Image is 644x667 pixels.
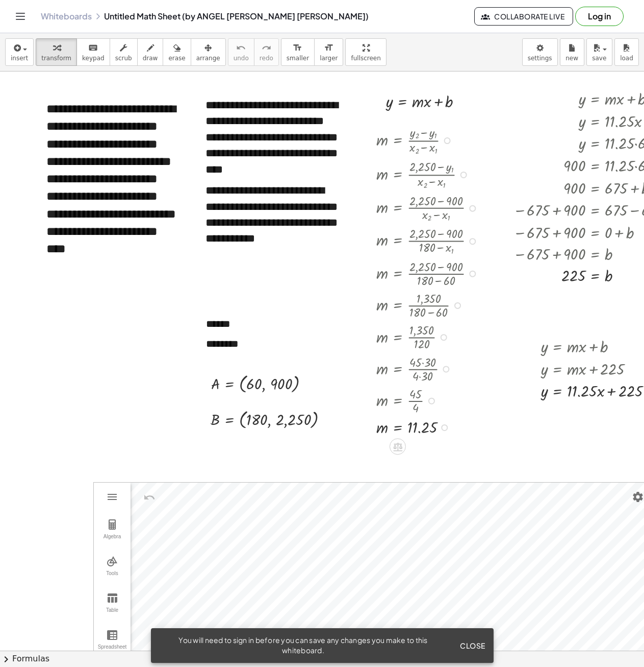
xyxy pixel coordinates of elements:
[262,42,271,54] i: redo
[324,42,333,54] i: format_size
[76,38,110,66] button: keyboardkeypad
[106,491,118,503] img: Main Menu
[345,38,386,66] button: fullscreen
[314,38,343,66] button: format_sizelarger
[168,55,185,62] span: erase
[96,644,128,658] div: Spreadsheet
[592,55,606,62] span: save
[159,635,448,656] div: You will need to sign in before you can save any changes you make to this whiteboard.
[522,38,558,66] button: settings
[614,38,639,66] button: load
[41,11,92,21] a: Whiteboards
[390,438,406,455] div: Apply the same math to both sides of the equation
[320,55,338,62] span: larger
[96,534,128,548] div: Algebra
[140,488,159,507] button: Undo
[254,38,279,66] button: redoredo
[191,38,226,66] button: arrange
[143,55,158,62] span: draw
[620,55,633,62] span: load
[11,55,28,62] span: insert
[196,55,220,62] span: arrange
[12,8,29,25] button: Toggle navigation
[586,38,612,66] button: save
[5,38,34,66] button: insert
[293,42,302,54] i: format_size
[351,55,380,62] span: fullscreen
[110,38,138,66] button: scrub
[528,55,552,62] span: settings
[456,636,490,655] button: Close
[137,38,164,66] button: draw
[474,7,573,26] button: Collaborate Live
[460,641,485,650] span: Close
[163,38,191,66] button: erase
[36,38,77,66] button: transform
[236,42,246,54] i: undo
[575,7,624,26] button: Log in
[565,55,578,62] span: new
[96,607,128,622] div: Table
[96,570,128,585] div: Tools
[228,38,254,66] button: undoundo
[287,55,309,62] span: smaller
[115,55,132,62] span: scrub
[82,55,105,62] span: keypad
[483,12,564,21] span: Collaborate Live
[560,38,584,66] button: new
[88,42,98,54] i: keyboard
[260,55,273,62] span: redo
[41,55,71,62] span: transform
[234,55,249,62] span: undo
[281,38,315,66] button: format_sizesmaller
